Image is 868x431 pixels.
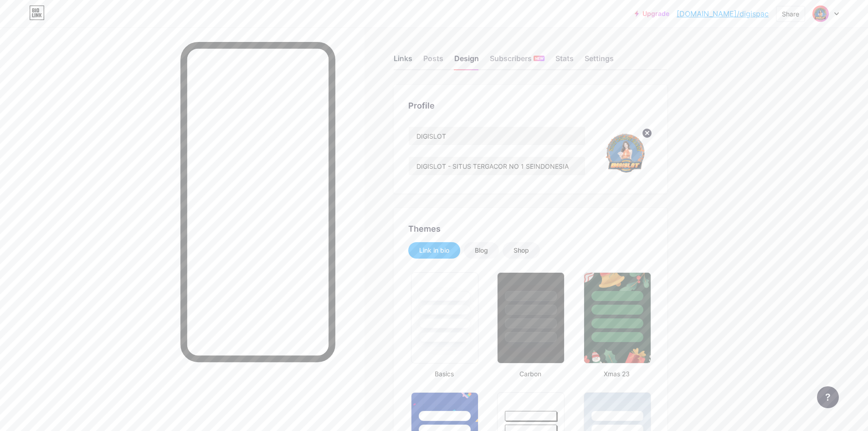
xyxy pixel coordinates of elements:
[514,246,529,255] div: Shop
[585,53,614,69] div: Settings
[454,53,479,69] div: Design
[409,157,585,175] input: Bio
[812,5,829,22] img: Digi Space
[555,53,574,69] div: Stats
[581,369,652,379] div: Xmas 23
[475,246,488,255] div: Blog
[408,99,652,112] div: Profile
[490,53,544,69] div: Subscribers
[423,53,443,69] div: Posts
[494,369,566,379] div: Carbon
[394,53,412,69] div: Links
[408,369,480,379] div: Basics
[677,8,769,19] a: [DOMAIN_NAME]/digispac
[535,56,544,61] span: NEW
[419,246,449,255] div: Link in bio
[409,127,585,145] input: Name
[635,10,669,17] a: Upgrade
[408,223,652,235] div: Themes
[782,9,799,19] div: Share
[600,126,652,179] img: Digi Space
